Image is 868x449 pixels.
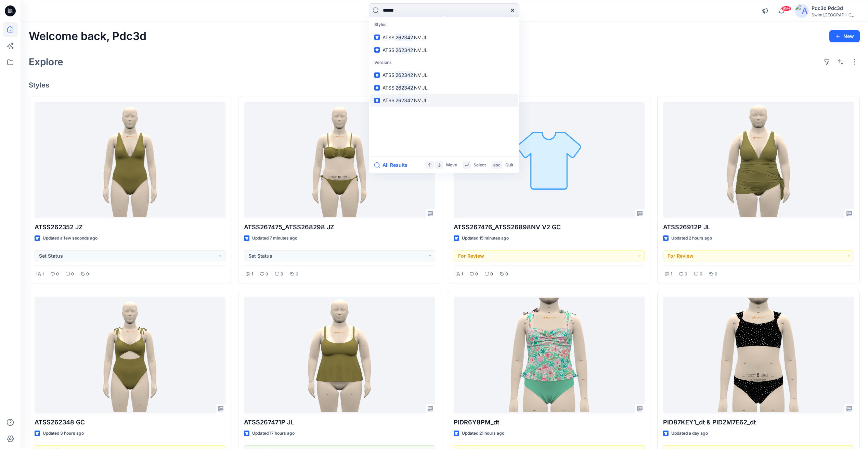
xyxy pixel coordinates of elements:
[671,430,708,437] p: Updated a day ago
[383,47,394,53] span: ATSS
[35,297,225,413] a: ATSS262348 GC
[394,71,414,79] mark: 262342
[56,271,59,278] p: 0
[685,271,687,278] p: 0
[663,102,854,218] a: ATSS26912P JL
[505,162,513,169] p: Quit
[383,72,394,78] span: ATSS
[414,97,428,103] span: NV JL
[414,47,428,53] span: NV JL
[374,161,412,169] button: All Results
[715,271,717,278] p: 0
[370,69,518,81] a: ATSS262342NV JL
[383,97,394,103] span: ATSS
[454,418,645,427] p: PIDR6Y8PM_dt
[795,4,809,18] img: avatar
[370,94,518,107] a: ATSS262342NV JL
[663,297,854,413] a: PID87KEY1_dt & PID2M7E62_dt
[454,102,645,218] a: ATSS267476_ATSS26898NV V2 GC
[86,271,89,278] p: 0
[71,271,74,278] p: 0
[35,102,225,218] a: ATSS262352 JZ
[43,430,84,437] p: Updated 3 hours ago
[394,33,414,41] mark: 262342
[461,271,463,278] p: 1
[370,31,518,44] a: ATSS262342NV JL
[462,430,504,437] p: Updated 21 hours ago
[414,72,428,78] span: NV JL
[505,271,508,278] p: 0
[43,235,98,242] p: Updated a few seconds ago
[252,430,295,437] p: Updated 17 hours ago
[446,162,457,169] p: Move
[663,418,854,427] p: PID87KEY1_dt & PID2M7E62_dt
[700,271,702,278] p: 0
[394,96,414,104] mark: 262342
[394,46,414,54] mark: 262342
[454,297,645,413] a: PIDR6Y8PM_dt
[244,222,435,232] p: ATSS267475_ATSS268298 JZ
[370,18,518,31] p: Styles
[281,271,283,278] p: 0
[383,35,394,40] span: ATSS
[244,297,435,413] a: ATSS267471P JL
[671,271,672,278] p: 1
[414,85,428,91] span: NV JL
[29,81,860,89] h4: Styles
[493,162,501,169] p: esc
[244,418,435,427] p: ATSS267471P JL
[475,271,478,278] p: 0
[35,418,225,427] p: ATSS262348 GC
[394,84,414,92] mark: 262342
[812,4,859,12] div: Pdc3d Pdc3d
[663,222,854,232] p: ATSS26912P JL
[462,235,509,242] p: Updated 15 minutes ago
[42,271,44,278] p: 1
[414,35,428,40] span: NV JL
[383,85,394,91] span: ATSS
[454,222,645,232] p: ATSS267476_ATSS26898NV V2 GC
[474,162,486,169] p: Select
[671,235,712,242] p: Updated 2 hours ago
[35,222,225,232] p: ATSS262352 JZ
[252,235,297,242] p: Updated 7 minutes ago
[490,271,493,278] p: 0
[812,12,859,17] div: Swim [GEOGRAPHIC_DATA]
[29,30,146,43] h2: Welcome back, Pdc3d
[829,30,860,42] button: New
[370,56,518,69] p: Versions
[251,271,253,278] p: 1
[265,271,268,278] p: 0
[370,81,518,94] a: ATSS262342NV JL
[370,44,518,56] a: ATSS262342NV JL
[244,102,435,218] a: ATSS267475_ATSS268298 JZ
[781,6,791,11] span: 99+
[296,271,298,278] p: 0
[29,56,63,67] h2: Explore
